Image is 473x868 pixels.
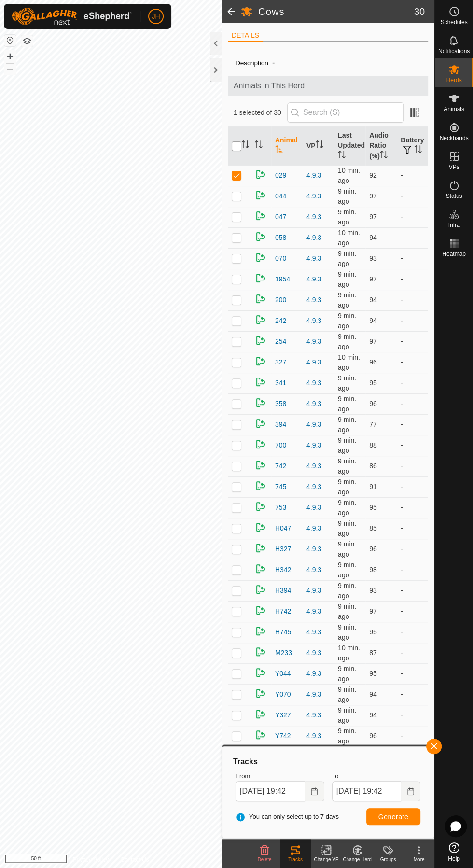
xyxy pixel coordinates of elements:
[306,483,321,490] a: 4.9.3
[438,48,470,54] span: Notifications
[397,331,428,352] td: -
[397,663,428,684] td: -
[306,524,321,532] a: 4.9.3
[397,497,428,518] td: -
[397,435,428,456] td: -
[306,317,321,324] a: 4.9.3
[228,30,263,42] li: DETAILS
[275,191,286,201] span: 044
[120,855,149,864] a: Contact Us
[303,126,334,166] th: VP
[397,622,428,643] td: -
[342,856,373,863] div: Change Herd
[255,584,266,595] img: returning on
[275,378,286,388] span: 341
[306,732,321,740] a: 4.9.3
[397,705,428,726] td: -
[306,296,321,304] a: 4.9.3
[338,167,360,184] span: Aug 11, 2025, 7:32 PM
[338,540,356,558] span: Aug 11, 2025, 7:33 PM
[275,586,291,596] span: H394
[255,189,266,201] img: returning on
[255,729,266,741] img: returning on
[275,212,286,222] span: 047
[397,290,428,310] td: -
[369,171,377,179] span: 92
[306,192,321,200] a: 4.9.3
[369,649,377,657] span: 87
[255,210,266,222] img: returning on
[258,857,272,862] span: Delete
[275,669,291,679] span: Y044
[306,628,321,636] a: 4.9.3
[275,689,291,700] span: Y070
[397,560,428,580] td: -
[306,587,321,594] a: 4.9.3
[275,147,283,154] p-sorticon: Activate to sort
[306,607,321,615] a: 4.9.3
[338,229,360,247] span: Aug 11, 2025, 7:32 PM
[338,623,356,641] span: Aug 11, 2025, 7:32 PM
[338,457,356,475] span: Aug 11, 2025, 7:33 PM
[255,542,266,554] img: returning on
[369,628,377,636] span: 95
[306,504,321,511] a: 4.9.3
[369,441,377,449] span: 88
[397,726,428,746] td: -
[12,8,132,25] img: Gallagher Logo
[338,270,356,288] span: Aug 11, 2025, 7:32 PM
[397,352,428,373] td: -
[306,670,321,677] a: 4.9.3
[338,353,360,371] span: Aug 11, 2025, 7:32 PM
[236,812,339,822] span: You can only select up to 7 days
[255,501,266,512] img: returning on
[397,456,428,476] td: -
[275,606,291,616] span: H742
[275,523,291,533] span: H047
[369,670,377,677] span: 95
[21,35,33,47] button: Map Layers
[414,147,422,154] p-sorticon: Activate to sort
[338,187,356,205] span: Aug 11, 2025, 7:33 PM
[275,482,286,492] span: 745
[366,808,420,825] button: Generate
[446,77,461,83] span: Herds
[442,251,466,257] span: Heatmap
[306,213,321,221] a: 4.9.3
[369,524,377,532] span: 85
[439,135,468,141] span: Neckbands
[271,126,303,166] th: Animal
[369,420,377,428] span: 77
[338,706,356,724] span: Aug 11, 2025, 7:33 PM
[234,80,422,92] span: Animals in This Herd
[369,462,377,470] span: 86
[369,504,377,511] span: 95
[397,207,428,227] td: -
[255,293,266,305] img: returning on
[234,108,287,118] span: 1 selected of 30
[338,333,356,350] span: Aug 11, 2025, 7:33 PM
[4,51,16,62] button: +
[306,566,321,574] a: 4.9.3
[255,252,266,263] img: returning on
[338,436,356,454] span: Aug 11, 2025, 7:33 PM
[403,856,434,863] div: More
[369,275,377,283] span: 97
[316,142,323,150] p-sorticon: Activate to sort
[255,521,266,533] img: returning on
[275,420,286,430] span: 394
[232,756,424,768] div: Tracks
[255,563,266,574] img: returning on
[369,254,377,262] span: 93
[306,545,321,553] a: 4.9.3
[255,625,266,637] img: returning on
[275,627,291,637] span: H745
[369,296,377,304] span: 94
[397,643,428,663] td: -
[435,839,473,866] a: Help
[397,269,428,290] td: -
[369,483,377,490] span: 91
[373,856,403,863] div: Groups
[258,6,414,17] h2: Cows
[332,771,421,781] label: To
